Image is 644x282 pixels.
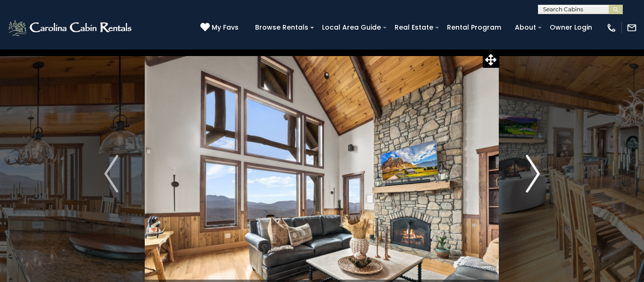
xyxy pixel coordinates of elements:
[212,23,239,32] span: My Favs
[526,155,540,193] img: arrow
[250,20,313,35] a: Browse Rentals
[510,20,541,35] a: About
[7,18,134,37] img: White-1-2.png
[390,20,438,35] a: Real Estate
[545,20,597,35] a: Owner Login
[104,155,118,193] img: arrow
[606,23,617,33] img: phone-regular-white.png
[627,23,637,33] img: mail-regular-white.png
[200,23,241,33] a: My Favs
[442,20,506,35] a: Rental Program
[317,20,386,35] a: Local Area Guide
